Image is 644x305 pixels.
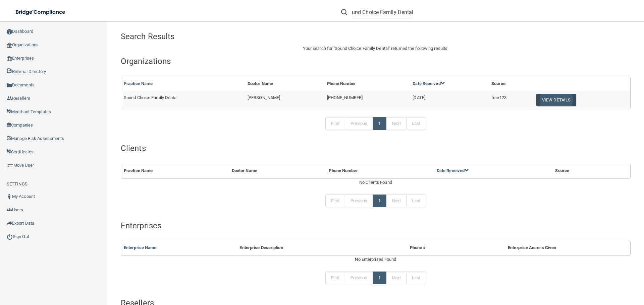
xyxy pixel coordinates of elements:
[386,272,406,284] a: Next
[7,56,12,61] img: enterprise.0d942306.png
[7,162,13,169] img: briefcase.64adab9b.png
[406,195,426,207] a: Last
[121,57,631,66] h4: Organizations
[121,178,631,186] div: No Clients Found
[373,117,386,130] a: 1
[124,245,157,250] a: Enterprise Name
[124,81,153,86] a: Practice Name
[552,164,613,178] th: Source
[373,272,386,284] a: 1
[7,180,28,188] label: SETTINGS
[345,117,373,130] a: Previous
[324,77,410,91] th: Phone Number
[450,241,614,255] th: Enterprise Access Given
[345,272,373,284] a: Previous
[7,234,13,240] img: ic_power_dark.7ecde6b1.png
[437,168,469,173] a: Date Received
[7,43,12,48] img: organization-icon.f8decf85.png
[536,94,576,106] button: View Details
[121,32,327,41] h4: Search Results
[7,96,12,101] img: ic_reseller.de258add.png
[7,194,12,199] img: ic_user_dark.df1a06c3.png
[121,144,631,153] h4: Clients
[7,83,12,88] img: icon-documents.8dae5593.png
[386,117,406,130] a: Next
[7,207,12,213] img: icon-users.e205127d.png
[491,95,506,100] span: free123
[528,257,636,284] iframe: Drift Widget Chat Controller
[345,195,373,207] a: Previous
[413,95,425,100] span: [DATE]
[7,29,12,34] img: ic_dashboard_dark.d01f4a41.png
[121,255,631,263] div: No Enterprises Found
[413,81,445,86] a: Date Received
[124,95,178,100] span: Sound Choice Family Dental
[341,9,347,15] img: ic-search.3b580494.png
[326,164,434,178] th: Phone Number
[385,241,450,255] th: Phone #
[373,195,386,207] a: 1
[489,77,531,91] th: Source
[7,221,12,226] img: icon-export.b9366987.png
[121,221,631,230] h4: Enterprises
[406,117,426,130] a: Last
[327,95,363,100] span: [PHONE_NUMBER]
[352,6,414,18] input: Search
[406,272,426,284] a: Last
[10,5,72,19] img: bridge_compliance_login_screen.278c3ca4.svg
[229,164,326,178] th: Doctor Name
[237,241,385,255] th: Enterprise Description
[386,195,406,207] a: Next
[121,164,229,178] th: Practice Name
[335,46,389,51] span: Sound Choice Family Dental
[325,195,345,207] a: First
[245,77,324,91] th: Doctor Name
[121,45,631,53] p: Your search for " " returned the following results:
[325,117,345,130] a: First
[325,272,345,284] a: First
[248,95,280,100] span: [PERSON_NAME]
